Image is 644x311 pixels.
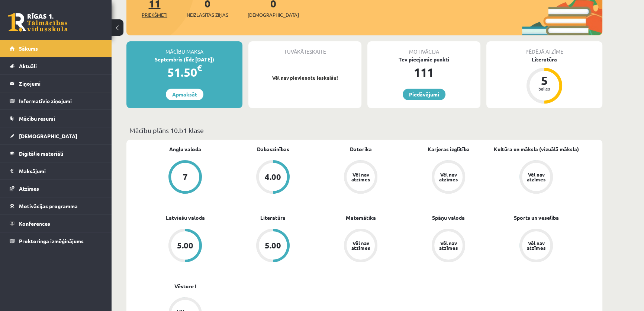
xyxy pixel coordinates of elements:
div: Vēl nav atzīmes [350,172,371,182]
a: Vēl nav atzīmes [405,160,492,195]
span: Mācību resursi [19,115,55,122]
a: Apmaksāt [166,89,203,100]
div: 7 [183,173,188,181]
div: Vēl nav atzīmes [438,172,459,182]
a: Spāņu valoda [432,214,465,222]
span: Aktuāli [19,63,37,69]
span: [DEMOGRAPHIC_DATA] [19,133,77,139]
div: Pēdējā atzīme [486,41,602,55]
div: 51.50 [126,63,242,81]
a: Dabaszinības [257,145,289,153]
a: Digitālie materiāli [10,145,102,162]
a: Atzīmes [10,180,102,197]
p: Vēl nav pievienotu ieskaišu! [252,74,358,82]
a: Rīgas 1. Tālmācības vidusskola [8,13,68,32]
div: 5.00 [265,241,281,250]
span: Neizlasītās ziņas [187,11,228,19]
div: Mācību maksa [126,41,242,55]
a: Vēl nav atzīmes [492,229,580,264]
span: [DEMOGRAPHIC_DATA] [248,11,299,19]
div: 5.00 [177,241,193,250]
a: Vēsture I [174,282,196,290]
a: [DEMOGRAPHIC_DATA] [10,127,102,145]
span: Priekšmeti [142,11,167,19]
span: Motivācijas programma [19,203,78,209]
a: Piedāvājumi [403,89,445,100]
div: Septembris (līdz [DATE]) [126,55,242,63]
legend: Maksājumi [19,162,102,180]
a: Proktoringa izmēģinājums [10,232,102,250]
div: 4.00 [265,173,281,181]
a: 5.00 [141,229,229,264]
div: balles [533,86,556,91]
a: Literatūra 5 balles [486,55,602,105]
a: Latviešu valoda [166,214,205,222]
div: Tuvākā ieskaite [248,41,361,55]
a: Karjeras izglītība [428,145,470,153]
span: Konferences [19,220,50,227]
div: 111 [367,63,480,81]
a: Vēl nav atzīmes [317,160,405,195]
a: 5.00 [229,229,317,264]
span: Atzīmes [19,185,39,192]
a: Informatīvie ziņojumi [10,92,102,110]
a: Vēl nav atzīmes [317,229,405,264]
legend: Informatīvie ziņojumi [19,92,102,110]
div: 5 [533,74,556,86]
a: Angļu valoda [169,145,201,153]
span: € [197,63,202,73]
div: Literatūra [486,55,602,63]
a: Konferences [10,215,102,232]
a: Motivācijas programma [10,197,102,215]
div: Vēl nav atzīmes [526,172,547,182]
span: Sākums [19,45,38,52]
div: Tev pieejamie punkti [367,55,480,63]
a: Matemātika [346,214,376,222]
div: Motivācija [367,41,480,55]
a: Ziņojumi [10,75,102,92]
a: Datorika [350,145,372,153]
a: Literatūra [260,214,286,222]
legend: Ziņojumi [19,75,102,92]
span: Proktoringa izmēģinājums [19,238,84,244]
a: Kultūra un māksla (vizuālā māksla) [494,145,579,153]
div: Vēl nav atzīmes [350,241,371,250]
a: 4.00 [229,160,317,195]
a: Vēl nav atzīmes [405,229,492,264]
span: Digitālie materiāli [19,150,63,157]
a: 7 [141,160,229,195]
a: Sākums [10,40,102,57]
a: Maksājumi [10,162,102,180]
a: Mācību resursi [10,110,102,127]
a: Aktuāli [10,57,102,74]
div: Vēl nav atzīmes [438,241,459,250]
p: Mācību plāns 10.b1 klase [129,125,599,135]
a: Sports un veselība [514,214,559,222]
a: Vēl nav atzīmes [492,160,580,195]
div: Vēl nav atzīmes [526,241,547,250]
